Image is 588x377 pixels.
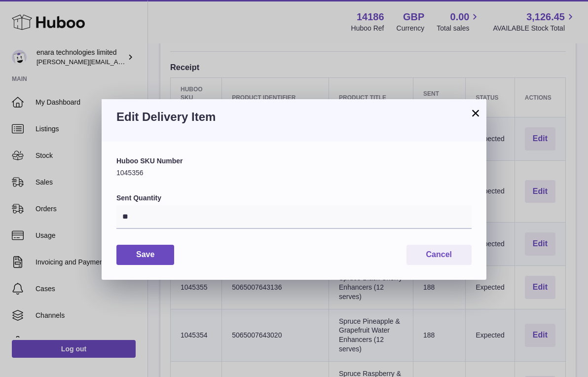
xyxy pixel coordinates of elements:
label: Sent Quantity [116,193,472,203]
label: Huboo SKU Number [116,156,472,166]
button: Save [116,245,174,265]
h3: Edit Delivery Item [116,109,472,125]
div: 1045356 [116,156,472,178]
button: Cancel [406,245,472,265]
button: × [470,107,481,119]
